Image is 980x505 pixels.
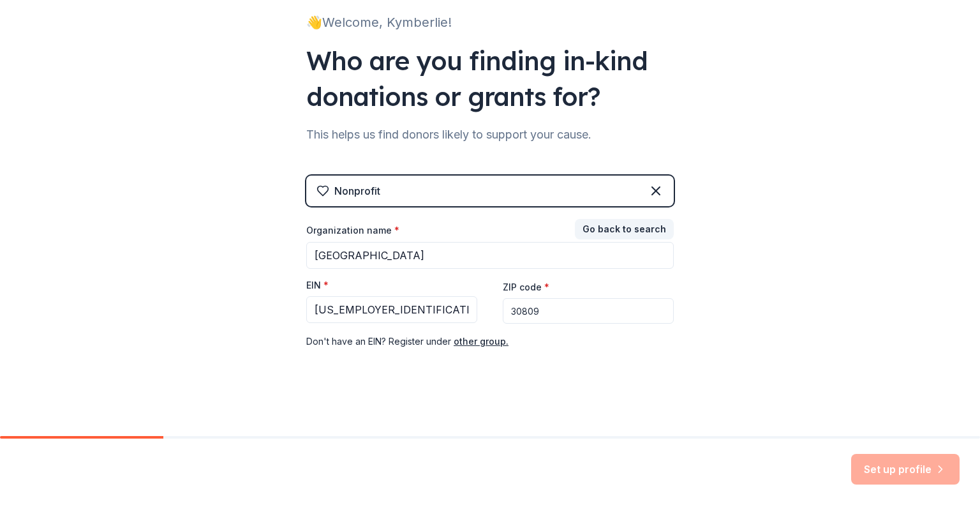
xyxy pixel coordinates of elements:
button: other group. [454,334,509,349]
input: American Red Cross [306,242,674,269]
div: This helps us find donors likely to support your cause. [306,124,674,145]
label: Organization name [306,224,399,237]
div: Who are you finding in-kind donations or grants for? [306,43,674,114]
label: EIN [306,279,329,292]
button: Go back to search [575,219,674,239]
input: 12-3456789 [306,296,477,323]
input: 12345 (U.S. only) [503,298,674,324]
div: Don ' t have an EIN? Register under [306,334,674,349]
label: ZIP code [503,281,549,294]
div: Nonprofit [334,183,380,199]
div: 👋 Welcome, Kymberlie! [306,12,674,33]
